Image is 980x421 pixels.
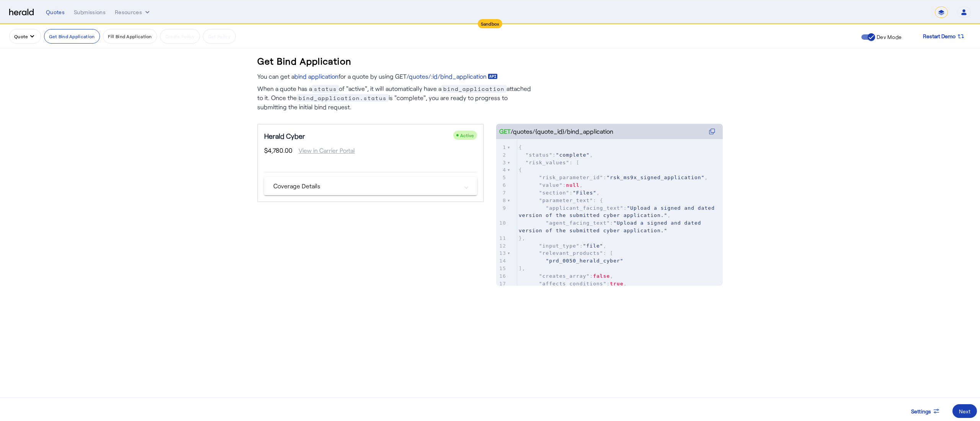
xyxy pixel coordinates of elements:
[312,85,339,93] span: status
[519,182,583,188] span: : ,
[519,144,522,150] span: {
[911,407,931,415] span: Settings
[496,181,507,189] div: 6
[583,243,603,249] span: "file"
[539,190,569,196] span: "section"
[496,242,507,250] div: 12
[264,131,305,141] h5: Herald Cyber
[74,8,106,16] div: Submissions
[539,198,593,203] span: "parameter_text"
[519,167,522,173] span: {
[607,175,705,180] span: "rsk_ms9x_signed_application"
[519,152,593,158] span: : ,
[478,19,503,28] div: Sandbox
[9,29,41,44] button: quote dropdown menu
[546,205,624,211] span: "applicant_facing_text"
[297,94,389,102] span: bind_application.status
[496,204,507,212] div: 9
[519,190,600,196] span: : ,
[499,127,511,136] span: GET
[539,281,607,287] span: "affects_conditions"
[264,146,292,155] span: $4,780.00
[952,404,977,418] button: Next
[407,72,498,81] a: /quotes/:id/bind_application
[496,159,507,167] div: 3
[519,220,705,233] span: "Upload a signed and dated version of the submitted cyber application."
[573,190,596,196] span: "Files"
[519,273,613,279] span: : ,
[519,281,627,287] span: : ,
[496,197,507,204] div: 8
[959,407,970,415] div: Next
[496,219,507,227] div: 10
[257,72,537,81] p: You can get a for a quote by using GET
[257,81,537,112] p: When a quote has a of "active", it will automatically have a attached to it. Once the is "complet...
[499,127,613,136] div: /quotes/{quote_id}/bind_application
[496,257,507,265] div: 14
[923,32,955,41] span: Restart Demo
[496,144,507,151] div: 1
[496,235,507,242] div: 11
[496,166,507,174] div: 4
[496,174,507,181] div: 5
[519,235,526,241] span: },
[610,281,623,287] span: true
[556,152,590,158] span: "complete"
[46,8,65,16] div: Quotes
[546,220,610,226] span: "agent_facing_text"
[44,29,100,44] button: Get Bind Application
[539,182,563,188] span: "value"
[496,151,507,159] div: 2
[519,220,705,233] span: :
[519,160,580,165] span: : [
[496,249,507,257] div: 13
[526,152,553,158] span: "status"
[526,160,570,165] span: "risk_values"
[917,29,971,43] button: Restart Demo
[519,250,613,256] span: : [
[9,9,34,16] img: Herald Logo
[593,273,610,279] span: false
[539,273,590,279] span: "creates_array"
[566,182,580,188] span: null
[294,72,338,81] a: bind application
[264,177,477,195] mat-expansion-panel-header: Coverage Details
[496,189,507,197] div: 7
[441,85,506,93] span: bind_application
[115,8,151,16] button: Resources dropdown menu
[539,250,603,256] span: "relevant_products"
[496,265,507,272] div: 15
[875,33,902,41] label: Dev Mode
[292,146,355,155] span: View in Carrier Portal
[103,29,157,44] button: Fill Bind Application
[460,133,474,138] span: Active
[546,258,624,264] span: "prd_0050_herald_cyber"
[496,280,507,288] div: 17
[257,55,351,67] h3: Get Bind Application
[519,243,607,249] span: : ,
[203,29,236,44] button: Get Policy
[539,243,580,249] span: "input_type"
[905,404,946,418] button: Settings
[160,29,200,44] button: Create Policy
[519,175,708,180] span: : ,
[519,205,718,219] span: : ,
[273,181,459,191] mat-panel-title: Coverage Details
[519,266,526,271] span: ],
[519,198,603,203] span: : {
[496,272,507,280] div: 16
[539,175,603,180] span: "risk_parameter_id"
